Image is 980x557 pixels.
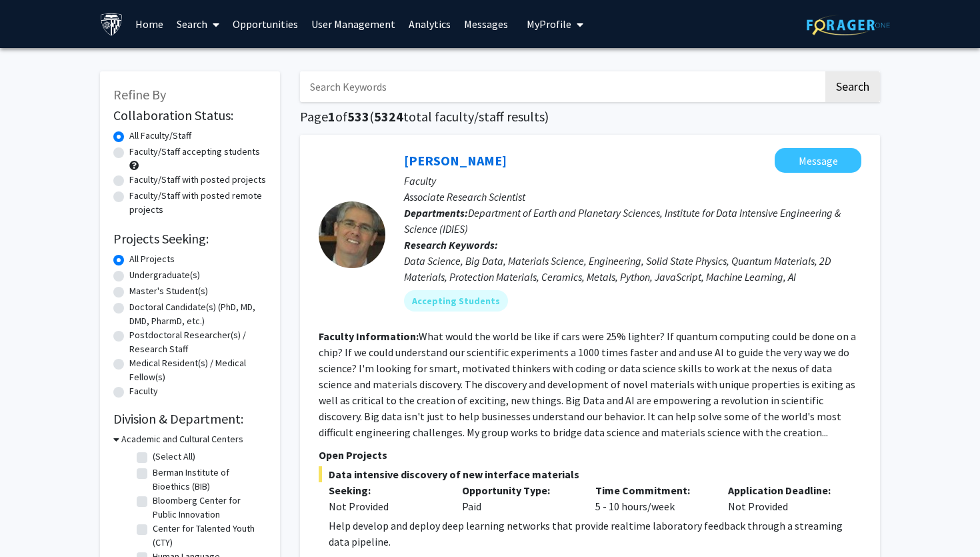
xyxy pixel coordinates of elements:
[374,108,403,125] span: 5324
[129,268,200,282] label: Undergraduate(s)
[718,482,851,514] div: Not Provided
[328,108,335,125] span: 1
[585,482,719,514] div: 5 - 10 hours/week
[153,450,195,464] label: (Select All)
[129,252,175,266] label: All Projects
[10,497,57,547] iframe: Chat
[402,1,457,47] a: Analytics
[319,330,419,343] b: Faculty Information:
[404,206,841,235] span: Department of Earth and Planetary Sciences, Institute for Data Intensive Engineering & Science (I...
[452,482,585,514] div: Paid
[129,189,267,217] label: Faculty/Staff with posted remote projects
[129,129,191,143] label: All Faculty/Staff
[129,284,208,298] label: Master's Student(s)
[113,231,267,247] h2: Projects Seeking:
[404,206,468,219] b: Departments:
[129,328,267,356] label: Postdoctoral Researcher(s) / Research Staff
[100,13,123,36] img: Johns Hopkins University Logo
[113,411,267,427] h2: Division & Department:
[404,253,861,285] div: Data Science, Big Data, Materials Science, Engineering, Solid State Physics, Quantum Materials, 2...
[170,1,226,47] a: Search
[404,189,861,205] p: Associate Research Scientist
[153,522,263,550] label: Center for Talented Youth (CTY)
[329,482,442,498] p: Seeking:
[329,518,861,550] div: Help develop and deploy deep learning networks that provide realtime laboratory feedback through ...
[226,1,305,47] a: Opportunities
[129,145,260,159] label: Faculty/Staff accepting students
[129,173,266,187] label: Faculty/Staff with posted projects
[153,494,263,522] label: Bloomberg Center for Public Innovation
[595,482,709,498] p: Time Commitment:
[319,330,856,439] fg-read-more: What would the world be like if cars were 25% lighter? If quantum computing could be done on a ch...
[347,108,369,125] span: 533
[404,152,507,169] a: [PERSON_NAME]
[825,71,880,102] button: Search
[329,498,442,514] div: Not Provided
[728,482,841,498] p: Application Deadline:
[129,356,267,384] label: Medical Resident(s) / Medical Fellow(s)
[404,238,498,251] b: Research Keywords:
[113,86,166,103] span: Refine By
[305,1,402,47] a: User Management
[319,466,861,482] span: Data intensive discovery of new interface materials
[775,148,861,173] button: Message David Elbert
[807,15,890,35] img: ForagerOne Logo
[404,290,508,312] mat-chip: Accepting Students
[462,482,575,498] p: Opportunity Type:
[113,107,267,123] h2: Collaboration Status:
[300,71,823,102] input: Search Keywords
[404,173,861,189] p: Faculty
[129,384,158,398] label: Faculty
[121,432,243,446] h3: Academic and Cultural Centers
[300,109,880,125] h1: Page of ( total faculty/staff results)
[457,1,515,47] a: Messages
[319,447,861,463] p: Open Projects
[153,466,263,494] label: Berman Institute of Bioethics (BIB)
[129,1,170,47] a: Home
[527,17,571,31] span: My Profile
[129,300,267,328] label: Doctoral Candidate(s) (PhD, MD, DMD, PharmD, etc.)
